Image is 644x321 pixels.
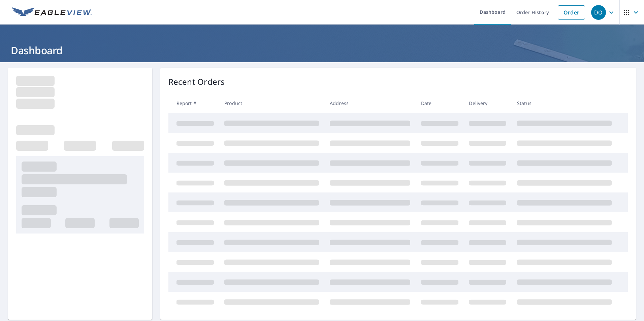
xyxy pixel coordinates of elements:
th: Product [219,93,324,113]
th: Date [416,93,464,113]
a: Order [558,5,585,20]
th: Delivery [463,93,512,113]
h1: Dashboard [8,43,636,57]
th: Status [512,93,617,113]
img: EV Logo [12,7,92,17]
th: Address [324,93,416,113]
th: Report # [168,93,219,113]
p: Recent Orders [168,76,225,88]
div: DO [591,5,606,20]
